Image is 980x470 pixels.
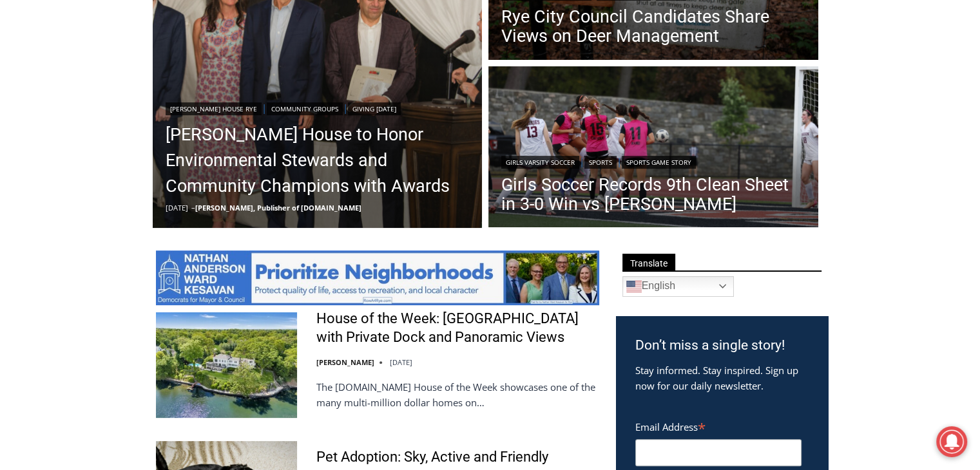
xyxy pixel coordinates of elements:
a: Sports [584,156,617,169]
div: 2 [135,109,141,122]
a: Read More Girls Soccer Records 9th Clean Sheet in 3-0 Win vs Harrison [488,66,818,231]
div: | | [166,100,470,115]
p: The [DOMAIN_NAME] House of the Week showcases one of the many multi-million dollar homes on… [316,379,599,410]
span: Translate [622,254,675,271]
a: Rye City Council Candidates Share Views on Deer Management [501,7,805,46]
div: / [144,109,148,122]
div: Birds of Prey: Falcon and hawk demos [135,38,186,106]
label: Email Address [635,414,802,437]
h4: [PERSON_NAME] Read Sanctuary Fall Fest: [DATE] [10,129,171,159]
a: Pet Adoption: Sky, Active and Friendly [316,448,548,467]
h3: Don’t miss a single story! [635,335,809,356]
time: [DATE] [390,357,412,367]
time: [DATE] [166,203,188,212]
a: [PERSON_NAME] [316,357,374,367]
img: (PHOTO: Hannah Jachman scores a header goal on October 7, 2025, with teammates Parker Calhoun (#1... [488,66,818,231]
a: Sports Game Story [622,156,696,169]
a: [PERSON_NAME] House to Honor Environmental Stewards and Community Champions with Awards [166,122,470,199]
div: 6 [151,109,157,122]
a: Giving [DATE] [348,102,401,115]
img: en [626,279,642,294]
a: English [622,276,734,297]
a: [PERSON_NAME] House Rye [166,102,262,115]
img: House of the Week: Historic Rye Waterfront Estate with Private Dock and Panoramic Views [156,312,297,418]
a: [PERSON_NAME], Publisher of [DOMAIN_NAME] [195,203,361,212]
a: Girls Soccer Records 9th Clean Sheet in 3-0 Win vs [PERSON_NAME] [501,175,805,214]
a: Girls Varsity Soccer [501,156,579,169]
div: | | [501,153,805,169]
p: Stay informed. Stay inspired. Sign up now for our daily newsletter. [635,362,809,393]
a: [PERSON_NAME] Read Sanctuary Fall Fest: [DATE] [1,128,193,160]
a: Community Groups [267,102,343,115]
span: – [191,203,195,212]
a: House of the Week: [GEOGRAPHIC_DATA] with Private Dock and Panoramic Views [316,310,599,346]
